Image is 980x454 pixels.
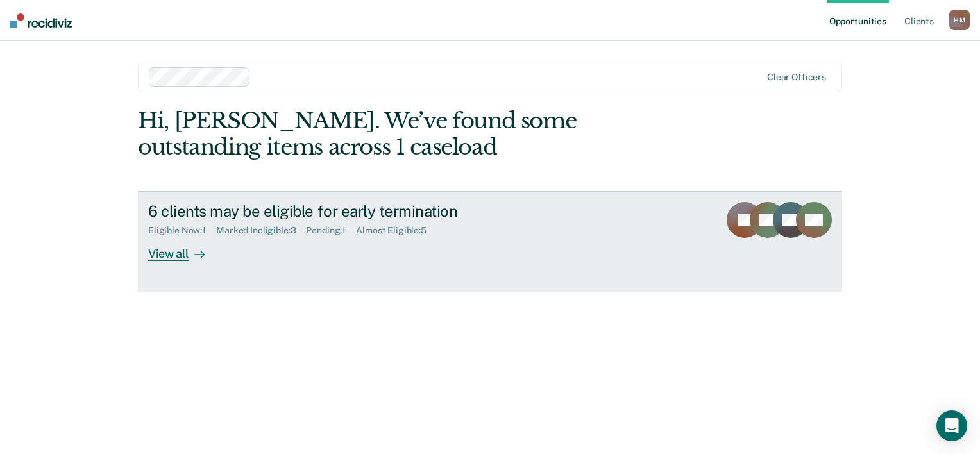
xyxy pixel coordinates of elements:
div: View all [148,236,220,261]
div: Marked Ineligible : 3 [216,225,306,236]
div: 6 clients may be eligible for early termination [148,202,598,221]
div: Open Intercom Messenger [936,410,967,441]
div: Pending : 1 [306,225,356,236]
div: Almost Eligible : 5 [356,225,437,236]
a: 6 clients may be eligible for early terminationEligible Now:1Marked Ineligible:3Pending:1Almost E... [138,191,842,292]
div: Eligible Now : 1 [148,225,216,236]
div: H M [949,10,970,30]
img: Recidiviz [10,13,72,28]
div: Hi, [PERSON_NAME]. We’ve found some outstanding items across 1 caseload [138,108,701,160]
div: Clear officers [767,72,826,83]
button: HM [949,10,970,30]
